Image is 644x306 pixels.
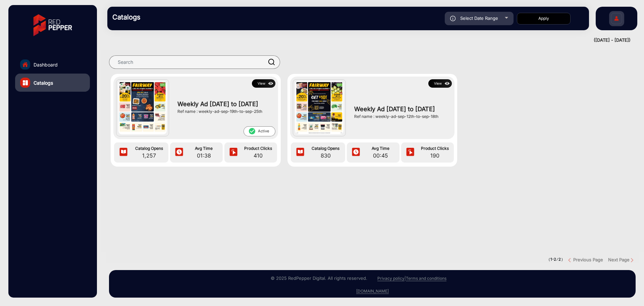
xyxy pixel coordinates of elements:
[241,151,275,160] span: 410
[228,147,238,158] img: icon
[406,276,446,281] a: Terms and conditions
[267,80,275,87] img: icon
[363,145,398,151] span: Avg Time
[34,79,53,86] span: Catalogs
[405,147,415,158] img: icon
[118,81,167,134] img: Weekly Ad Sep 19th to Sep 25th
[418,151,452,160] span: 190
[573,257,603,262] strong: Previous Page
[109,55,280,69] input: Search
[174,147,184,158] img: icon
[101,37,631,44] div: ([DATE] - [DATE])
[308,151,343,160] span: 830
[548,257,563,263] pre: ( / )
[405,276,406,281] a: |
[351,147,361,158] img: icon
[15,74,90,92] a: Catalogs
[354,114,448,120] div: Ref name : weekly-ad-sep-12th-to-sep-18th
[244,126,275,136] span: Active
[609,8,624,31] img: Sign%20Up.svg
[630,258,635,263] img: Next button
[295,81,343,134] img: Weekly Ad Sep 12th to Sep 18th
[608,257,630,262] strong: Next Page
[418,145,452,151] span: Product Clicks
[118,147,128,158] img: icon
[131,151,167,160] span: 1,257
[271,275,367,281] small: © 2025 RedPepper Digital. All rights reserved.
[295,147,305,158] img: icon
[177,99,272,108] span: Weekly Ad [DATE] to [DATE]
[22,61,28,68] img: home
[23,80,28,85] img: catalog
[558,257,561,262] strong: 2
[450,16,456,21] img: icon
[131,145,167,151] span: Catalog Opens
[241,145,275,151] span: Product Clicks
[363,151,398,160] span: 00:45
[550,257,556,262] strong: 1-2
[112,13,206,21] h3: Catalogs
[186,145,221,151] span: Avg Time
[308,145,343,151] span: Catalog Opens
[15,55,90,74] a: Dashboard
[460,15,498,21] span: Select Date Range
[186,151,221,160] span: 01:38
[252,79,275,88] button: Viewicon
[29,8,77,42] img: vmg-logo
[428,79,452,88] button: Viewicon
[377,276,405,281] a: Privacy policy
[356,289,389,294] a: [DOMAIN_NAME]
[443,80,451,87] img: icon
[34,61,58,68] span: Dashboard
[354,104,448,114] span: Weekly Ad [DATE] to [DATE]
[568,258,573,263] img: previous button
[248,127,256,135] mat-icon: check_circle
[177,108,272,115] div: Ref name : weekly-ad-sep-19th-to-sep-25th
[268,59,275,65] img: prodSearch.svg
[517,13,571,25] button: Apply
